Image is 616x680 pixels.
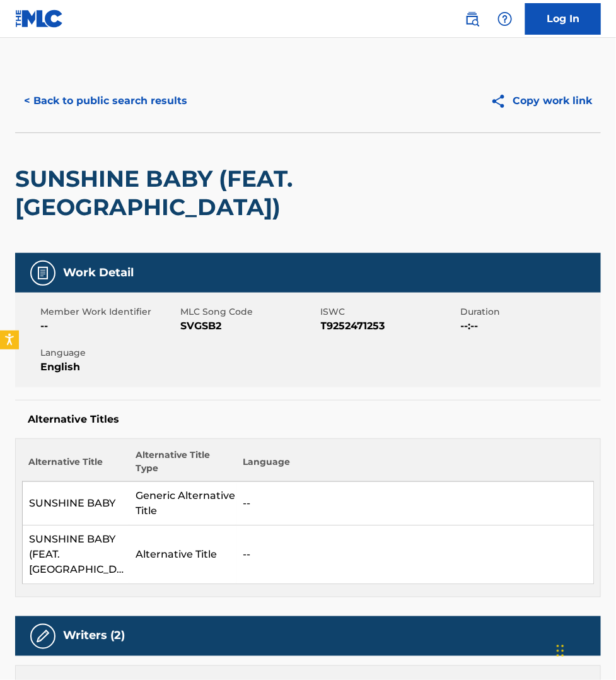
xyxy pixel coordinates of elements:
img: MLC Logo [15,9,64,28]
h5: Work Detail [63,266,134,280]
span: MLC Song Code [180,305,317,319]
a: Public Search [460,6,485,32]
span: Language [40,346,177,360]
a: Log In [525,3,601,35]
span: -- [40,319,177,334]
td: -- [236,482,593,525]
span: T9252471253 [321,319,458,334]
div: Drag [557,632,564,670]
span: SVGSB2 [180,319,317,334]
th: Language [236,448,593,482]
span: English [40,360,177,375]
span: ISWC [321,305,458,319]
th: Alternative Title Type [129,448,236,482]
iframe: Chat Widget [553,619,616,680]
button: Copy work link [482,85,601,117]
th: Alternative Title [23,448,130,482]
h5: Alternative Titles [28,413,588,426]
td: Alternative Title [129,525,236,584]
button: < Back to public search results [15,85,196,117]
img: search [465,11,480,26]
td: Generic Alternative Title [129,482,236,525]
td: SUNSHINE BABY [23,482,130,525]
h2: SUNSHINE BABY (FEAT. [GEOGRAPHIC_DATA]) [15,165,366,221]
img: help [497,11,513,26]
span: --:-- [461,319,598,334]
div: Help [492,6,518,32]
td: -- [236,525,593,584]
img: Writers [35,629,50,644]
img: Work Detail [35,266,50,281]
span: Member Work Identifier [40,305,177,319]
td: SUNSHINE BABY (FEAT. [GEOGRAPHIC_DATA]) [23,525,130,584]
span: Duration [461,305,598,319]
img: Copy work link [491,93,513,109]
h5: Writers (2) [63,629,125,643]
